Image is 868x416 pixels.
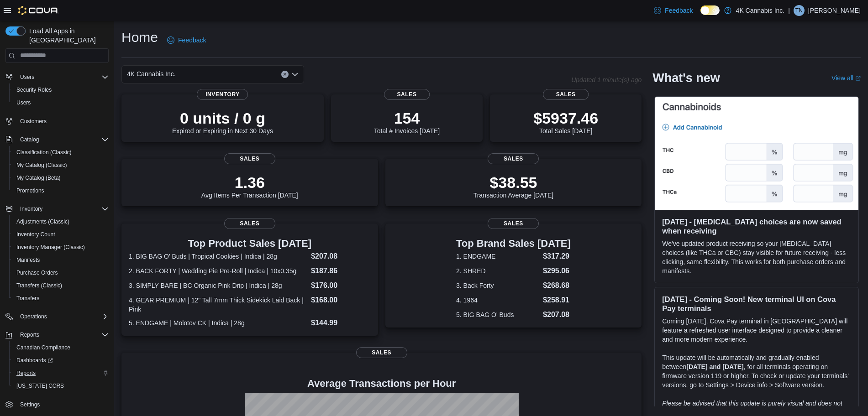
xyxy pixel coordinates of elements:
span: Sales [224,218,275,229]
span: Users [16,99,31,106]
span: Catalog [16,134,109,145]
h3: [DATE] - [MEDICAL_DATA] choices are now saved when receiving [662,217,851,235]
a: Promotions [13,185,48,196]
dd: $176.00 [311,280,370,291]
button: Users [9,96,112,109]
div: Total Sales [DATE] [533,109,598,135]
span: Reports [16,369,36,377]
span: Promotions [13,185,109,196]
span: Adjustments (Classic) [16,218,69,225]
p: Updated 1 minute(s) ago [571,76,642,83]
span: Transfers [16,295,39,302]
span: Customers [16,115,109,127]
button: Users [2,71,112,83]
span: Feedback [178,36,206,45]
a: Transfers (Classic) [13,280,66,291]
dd: $258.91 [543,295,571,306]
span: Purchase Orders [16,269,58,276]
input: Dark Mode [700,5,720,15]
a: Dashboards [9,354,112,367]
dt: 4. 1964 [456,296,539,305]
dt: 1. ENDGAME [456,252,539,261]
svg: External link [855,76,861,81]
a: Adjustments (Classic) [13,216,73,227]
span: Purchase Orders [13,267,109,278]
button: Catalog [16,134,42,145]
h2: What's new [652,71,720,85]
span: Sales [488,153,539,164]
a: Feedback [163,31,210,49]
h3: [DATE] - Coming Soon! New terminal UI on Cova Pay terminals [662,295,851,313]
span: Adjustments (Classic) [13,216,109,227]
span: Manifests [16,256,40,264]
a: Purchase Orders [13,267,62,278]
a: Reports [13,368,39,379]
dt: 2. BACK FORTY | Wedding Pie Pre-Roll | Indica | 10x0.35g [129,266,307,276]
button: Purchase Orders [9,266,112,279]
dd: $168.00 [311,295,370,306]
dd: $295.06 [543,265,571,276]
dt: 2. SHRED [456,266,539,276]
button: Adjustments (Classic) [9,215,112,228]
span: Security Roles [13,84,109,95]
span: Reports [20,331,39,338]
dt: 5. BIG BAG O' Buds [456,310,539,319]
p: 1.36 [201,173,298,192]
div: Expired or Expiring in Next 30 Days [172,109,273,135]
span: Sales [356,347,407,358]
span: Canadian Compliance [16,344,70,351]
p: We've updated product receiving so your [MEDICAL_DATA] choices (like THCa or CBG) stay visible fo... [662,239,851,276]
button: Users [16,72,38,83]
dd: $317.29 [543,251,571,262]
button: Settings [2,398,112,411]
dt: 4. GEAR PREMIUM | 12" Tall 7mm Thick Sidekick Laid Back | Pink [129,296,307,314]
dt: 3. SIMPLY BARE | BC Organic Pink Drip | Indica | 28g [129,281,307,290]
button: Inventory Count [9,228,112,241]
a: Inventory Count [13,229,59,240]
a: Inventory Manager (Classic) [13,242,89,253]
dd: $144.99 [311,317,370,328]
span: Sales [543,89,589,100]
h3: Top Product Sales [DATE] [129,238,371,249]
p: 4K Cannabis Inc. [736,5,785,16]
span: Inventory Manager (Classic) [13,242,109,253]
button: Customers [2,114,112,128]
dt: 1. BIG BAG O' Buds | Tropical Cookies | Indica | 28g [129,252,307,261]
p: | [788,5,790,16]
img: Cova [18,6,59,15]
p: Coming [DATE], Cova Pay terminal in [GEOGRAPHIC_DATA] will feature a refreshed user interface des... [662,317,851,344]
p: $38.55 [473,173,554,192]
span: Users [16,72,109,83]
span: Feedback [665,6,693,15]
span: My Catalog (Classic) [16,161,67,169]
dt: 5. ENDGAME | Molotov CK | Indica | 28g [129,318,307,328]
a: Manifests [13,255,43,265]
span: Settings [20,401,40,408]
span: Inventory [16,203,109,214]
p: 154 [374,109,440,127]
h4: Average Transactions per Hour [129,378,634,389]
button: Security Roles [9,83,112,96]
h3: Top Brand Sales [DATE] [456,238,571,249]
span: Inventory Count [13,229,109,240]
span: TN [795,5,803,16]
span: Security Roles [16,86,52,94]
button: Open list of options [291,71,299,78]
a: Customers [16,116,50,127]
button: Clear input [281,71,289,78]
span: Dashboards [13,355,109,366]
span: Settings [16,399,109,410]
span: Sales [224,153,275,164]
button: Transfers [9,292,112,305]
span: Operations [16,311,109,322]
dd: $268.68 [543,280,571,291]
button: Canadian Compliance [9,341,112,354]
span: Reports [13,368,109,379]
button: Operations [16,311,51,322]
span: My Catalog (Beta) [16,174,61,182]
span: Users [13,97,109,108]
button: Reports [2,328,112,341]
div: Total # Invoices [DATE] [374,109,440,135]
h1: Home [121,28,158,47]
span: Users [20,73,34,81]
